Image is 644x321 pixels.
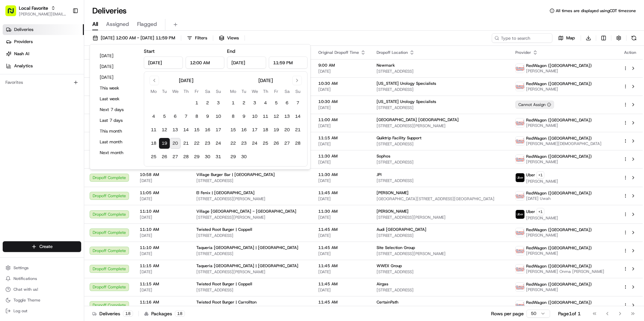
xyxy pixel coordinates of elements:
[181,124,191,135] button: 14
[526,305,592,311] span: [PERSON_NAME]
[526,68,592,74] span: [PERSON_NAME]
[292,98,303,108] button: 7
[282,138,292,149] button: 27
[526,251,592,256] span: [PERSON_NAME]
[3,61,84,71] a: Analytics
[196,269,308,275] span: [STREET_ADDRESS][PERSON_NAME]
[213,151,224,162] button: 31
[377,209,409,214] span: [PERSON_NAME]
[159,151,170,162] button: 26
[526,196,592,201] span: [DATE] Uwah
[292,138,303,149] button: 28
[144,310,185,317] div: Packages
[140,233,186,238] span: [DATE]
[92,310,133,317] div: Deliveries
[181,111,191,122] button: 7
[377,153,390,159] span: Sophos
[213,111,224,122] button: 10
[318,299,366,305] span: 11:45 AM
[516,191,524,200] img: time_to_eat_nevada_logo
[260,88,271,95] th: Thursday
[228,151,238,162] button: 29
[537,208,544,215] button: +1
[228,124,238,135] button: 15
[526,287,592,292] span: [PERSON_NAME]
[249,138,260,149] button: 24
[516,264,524,273] img: time_to_eat_nevada_logo
[7,64,19,76] img: 1736555255976-a54dd68f-1ca7-489b-9aae-adbdc363a1c4
[18,43,111,50] input: Clear
[249,124,260,135] button: 17
[137,20,157,28] span: Flagged
[516,82,524,91] img: time_to_eat_nevada_logo
[191,138,202,149] button: 22
[526,263,592,269] span: RedWagon ([GEOGRAPHIC_DATA])
[7,7,20,20] img: Nash
[249,111,260,122] button: 10
[140,172,186,177] span: 10:58 AM
[292,76,302,85] button: Go to next month
[148,88,159,95] th: Monday
[318,141,366,147] span: [DATE]
[292,88,303,95] th: Sunday
[271,124,282,135] button: 19
[170,111,181,122] button: 6
[140,306,186,311] span: [DATE]
[144,48,155,54] label: Start
[7,98,18,109] img: Dianne Alexi Soriano
[97,148,137,157] button: Next month
[516,155,524,164] img: time_to_eat_nevada_logo
[140,287,186,293] span: [DATE]
[318,209,366,214] span: 11:30 AM
[526,117,592,123] span: RedWagon ([GEOGRAPHIC_DATA])
[377,81,436,86] span: [US_STATE] Urology Specialists
[123,311,133,317] div: 18
[91,104,93,110] span: •
[526,123,592,128] span: [PERSON_NAME]
[4,130,54,142] a: 📗Knowledge Base
[377,69,505,74] span: [STREET_ADDRESS]
[377,306,505,311] span: [STREET_ADDRESS]
[377,190,409,195] span: [PERSON_NAME]
[30,64,110,71] div: Start new chat
[258,77,273,84] div: [DATE]
[213,138,224,149] button: 24
[318,263,366,269] span: 11:45 AM
[377,233,505,238] span: [STREET_ADDRESS]
[318,215,366,220] span: [DATE]
[318,227,366,232] span: 11:45 AM
[196,178,308,183] span: [STREET_ADDRESS]
[516,228,524,237] img: time_to_eat_nevada_logo
[526,141,602,146] span: [PERSON_NAME][DEMOGRAPHIC_DATA]
[282,111,292,122] button: 13
[318,87,366,92] span: [DATE]
[238,138,249,149] button: 23
[170,151,181,162] button: 27
[377,172,382,177] span: JPI
[492,33,552,43] input: Type to search
[318,117,366,122] span: 11:00 AM
[202,124,213,135] button: 16
[97,127,137,136] button: This month
[515,101,554,109] button: Cannot Assign
[191,151,202,162] button: 29
[377,105,505,110] span: [STREET_ADDRESS]
[97,137,137,147] button: Last month
[516,246,524,255] img: time_to_eat_nevada_logo
[377,287,505,293] span: [STREET_ADDRESS]
[3,306,81,316] button: Log out
[196,287,308,293] span: [STREET_ADDRESS]
[238,124,249,135] button: 16
[292,111,303,122] button: 14
[318,196,366,202] span: [DATE]
[14,63,33,69] span: Analytics
[191,111,202,122] button: 8
[3,36,84,47] a: Providers
[318,172,366,177] span: 11:30 AM
[170,88,181,95] th: Wednesday
[191,98,202,108] button: 1
[196,281,252,287] span: Twisted Root Burger | Coppell
[191,124,202,135] button: 15
[318,269,366,275] span: [DATE]
[14,39,33,45] span: Providers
